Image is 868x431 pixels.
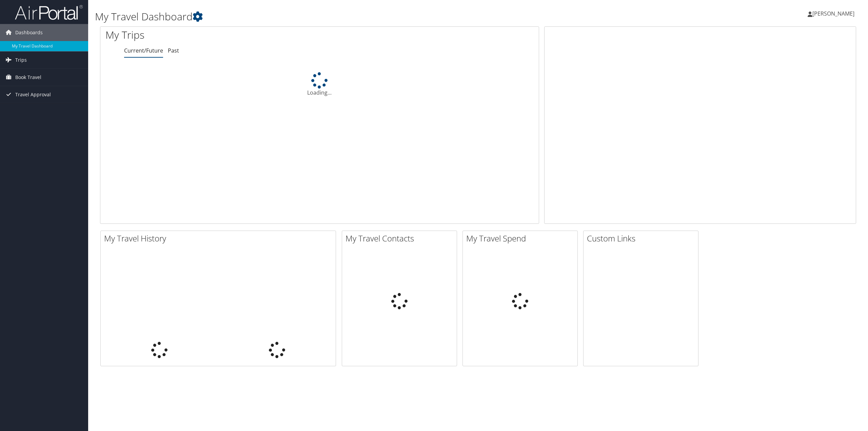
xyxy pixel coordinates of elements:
[104,233,336,244] h2: My Travel History
[100,72,539,97] div: Loading...
[812,10,854,17] span: [PERSON_NAME]
[15,24,43,41] span: Dashboards
[15,4,83,20] img: airportal-logo.png
[587,233,698,244] h2: Custom Links
[105,28,351,42] h1: My Trips
[168,47,179,54] a: Past
[808,3,861,24] a: [PERSON_NAME]
[466,233,577,244] h2: My Travel Spend
[15,86,51,103] span: Travel Approval
[95,9,606,24] h1: My Travel Dashboard
[15,52,27,68] span: Trips
[124,47,163,54] a: Current/Future
[15,69,41,86] span: Book Travel
[346,233,457,244] h2: My Travel Contacts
